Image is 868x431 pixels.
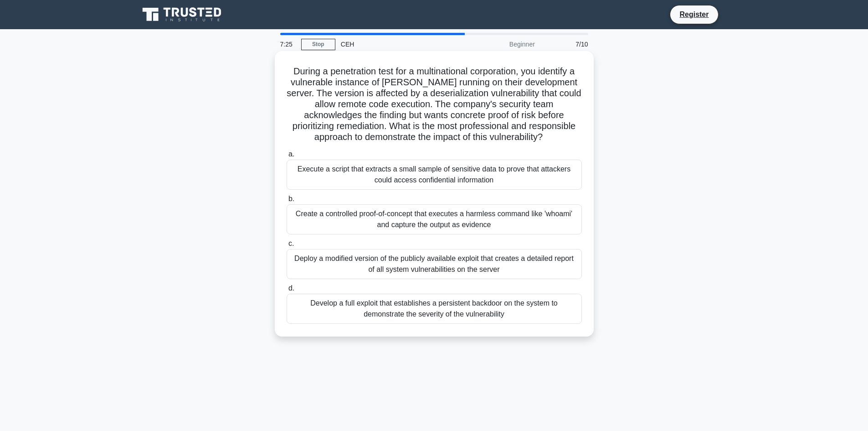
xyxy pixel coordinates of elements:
div: 7:25 [275,35,301,53]
div: 7/10 [540,35,594,53]
div: Create a controlled proof-of-concept that executes a harmless command like 'whoami' and capture t... [287,204,582,234]
div: Develop a full exploit that establishes a persistent backdoor on the system to demonstrate the se... [287,294,582,324]
a: Register [674,9,714,20]
div: Execute a script that extracts a small sample of sensitive data to prove that attackers could acc... [287,160,582,190]
span: c. [288,239,294,247]
a: Stop [301,39,335,50]
div: CEH [335,35,461,53]
div: Beginner [461,35,540,53]
span: b. [288,195,294,203]
div: Deploy a modified version of the publicly available exploit that creates a detailed report of all... [287,249,582,279]
h5: During a penetration test for a multinational corporation, you identify a vulnerable instance of ... [286,66,583,143]
span: d. [288,284,294,292]
span: a. [288,150,294,158]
